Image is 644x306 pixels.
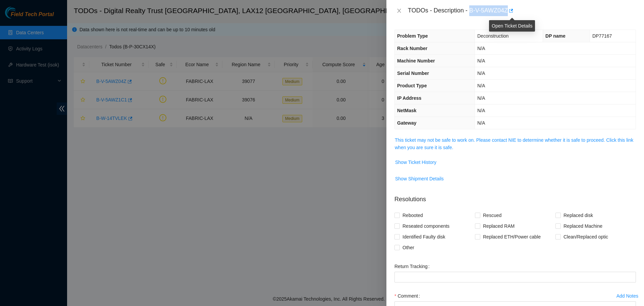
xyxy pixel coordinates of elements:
span: Replaced ETH/Power cable [480,231,543,242]
span: N/A [477,108,485,113]
button: Close [394,8,404,14]
span: Product Type [397,83,427,88]
span: Replaced disk [561,210,596,221]
span: Replaced Machine [561,221,605,231]
span: N/A [477,46,485,51]
span: Clean/Replaced optic [561,231,611,242]
span: Show Ticket History [395,159,436,166]
a: This ticket may not be safe to work on. Please contact NIE to determine whether it is safe to pro... [395,137,633,150]
span: Machine Number [397,58,435,63]
span: Show Shipment Details [395,175,444,182]
span: Rescued [480,210,504,221]
span: IP Address [397,95,421,101]
span: Problem Type [397,33,428,39]
span: N/A [477,95,485,101]
p: Resolutions [394,189,636,204]
span: Identified Faulty disk [400,231,448,242]
span: close [396,8,402,13]
button: Show Shipment Details [395,173,444,184]
label: Return Tracking [394,261,432,272]
span: Replaced RAM [480,221,517,231]
span: N/A [477,71,485,76]
div: Add Notes [616,294,638,298]
span: N/A [477,120,485,126]
span: Reseated components [400,221,452,231]
span: N/A [477,58,485,63]
button: Show Ticket History [395,157,437,168]
span: N/A [477,83,485,88]
span: DP name [545,33,566,39]
span: Serial Number [397,71,429,76]
span: Deconstruction [477,33,508,39]
span: DP77167 [592,33,612,39]
span: Rack Number [397,46,427,51]
button: Add Notes [616,291,639,301]
div: Open Ticket Details [489,20,535,32]
input: Return Tracking [394,272,636,282]
label: Comment [394,291,423,301]
div: TODOs - Description - B-V-5AWZ04Z [408,5,636,16]
span: Gateway [397,120,417,126]
span: NetMask [397,108,417,113]
span: Other [400,242,417,253]
span: Rebooted [400,210,426,221]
